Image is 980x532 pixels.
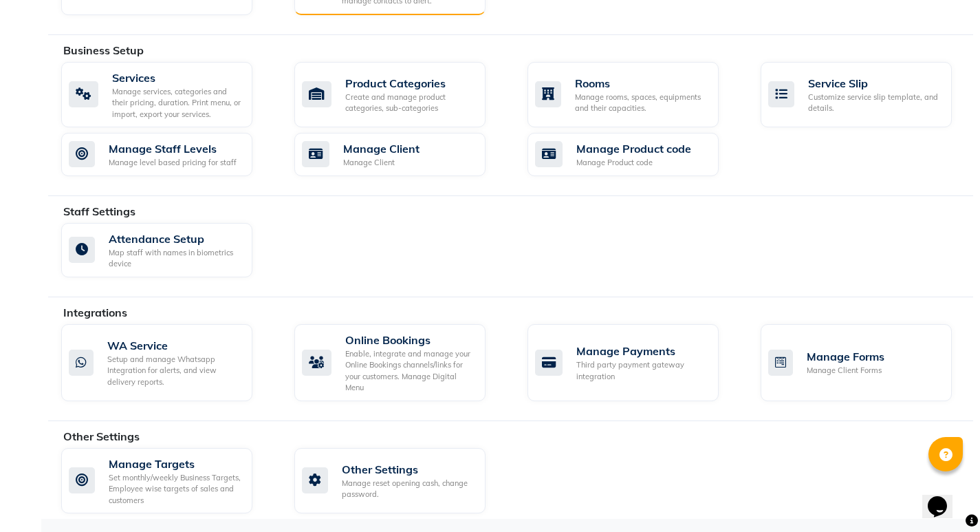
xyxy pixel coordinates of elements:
[527,62,740,128] a: RoomsManage rooms, spaces, equipments and their capacities.
[576,359,708,382] div: Third party payment gateway integration
[345,332,475,348] div: Online Bookings
[61,133,274,176] a: Manage Staff LevelsManage level based pricing for staff
[109,456,241,472] div: Manage Targets
[575,92,708,114] div: Manage rooms, spaces, equipments and their capacities.
[527,133,740,176] a: Manage Product codeManage Product code
[342,461,475,478] div: Other Settings
[294,448,507,514] a: Other SettingsManage reset opening cash, change password.
[761,324,973,401] a: Manage FormsManage Client Forms
[61,223,274,277] a: Attendance SetupMap staff with names in biometrics device
[575,75,708,92] div: Rooms
[109,247,241,270] div: Map staff with names in biometrics device
[112,70,241,86] div: Services
[294,324,507,401] a: Online BookingsEnable, integrate and manage your Online Bookings channels/links for your customer...
[343,140,420,157] div: Manage Client
[922,477,966,518] iframe: chat widget
[761,62,973,128] a: Service SlipCustomize service slip template, and details.
[107,354,241,388] div: Setup and manage Whatsapp Integration for alerts, and view delivery reports.
[345,92,475,114] div: Create and manage product categories, sub-categories
[576,157,691,169] div: Manage Product code
[807,365,884,376] div: Manage Client Forms
[527,324,740,401] a: Manage PaymentsThird party payment gateway integration
[112,86,241,120] div: Manage services, categories and their pricing, duration. Print menu, or import, export your servi...
[109,231,241,247] div: Attendance Setup
[61,324,274,401] a: WA ServiceSetup and manage Whatsapp Integration for alerts, and view delivery reports.
[61,62,274,128] a: ServicesManage services, categories and their pricing, duration. Print menu, or import, export yo...
[576,140,691,157] div: Manage Product code
[343,157,420,169] div: Manage Client
[807,348,884,365] div: Manage Forms
[808,75,941,92] div: Service Slip
[345,348,475,394] div: Enable, integrate and manage your Online Bookings channels/links for your customers. Manage Digit...
[345,75,475,92] div: Product Categories
[576,343,708,359] div: Manage Payments
[808,92,941,114] div: Customize service slip template, and details.
[342,478,475,500] div: Manage reset opening cash, change password.
[294,133,507,176] a: Manage ClientManage Client
[109,140,237,157] div: Manage Staff Levels
[294,62,507,128] a: Product CategoriesCreate and manage product categories, sub-categories
[61,448,274,514] a: Manage TargetsSet monthly/weekly Business Targets, Employee wise targets of sales and customers
[109,472,241,507] div: Set monthly/weekly Business Targets, Employee wise targets of sales and customers
[109,157,237,169] div: Manage level based pricing for staff
[107,337,241,354] div: WA Service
